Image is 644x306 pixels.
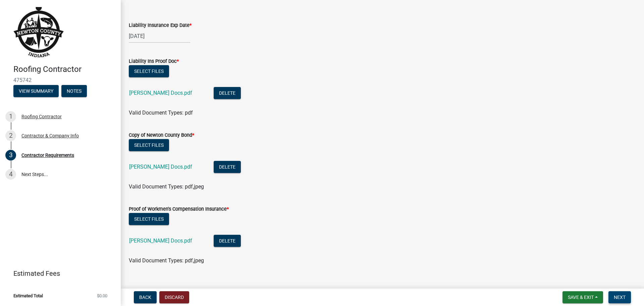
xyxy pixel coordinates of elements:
div: Contractor & Company Info [21,133,79,138]
span: Valid Document Types: pdf,jpeg [129,257,204,264]
span: Back [139,295,151,300]
span: $0.00 [97,294,107,298]
div: 4 [5,169,16,180]
a: Estimated Fees [5,267,110,280]
div: 2 [5,130,16,141]
label: Proof of Workmen's Compensation Insurance [129,207,229,212]
span: Valid Document Types: pdf,jpeg [129,183,204,190]
button: Select files [129,65,169,77]
span: Next [614,295,626,300]
button: Discard [159,291,189,303]
button: Delete [214,235,241,247]
div: Roofing Contractor [21,114,62,119]
a: [PERSON_NAME] Docs.pdf [129,164,192,170]
label: Liability Insurance Exp Date [129,23,192,28]
button: View Summary [13,85,59,97]
div: 1 [5,111,16,122]
button: Delete [214,161,241,173]
a: [PERSON_NAME] Docs.pdf [129,90,192,96]
button: Select files [129,213,169,225]
wm-modal-confirm: Delete Document [214,238,241,245]
button: Select files [129,139,169,151]
span: Valid Document Types: pdf [129,110,193,116]
h4: Roofing Contractor [13,64,115,74]
div: Contractor Requirements [21,153,74,158]
a: [PERSON_NAME] Docs.pdf [129,237,192,244]
img: Newton County, Indiana [13,7,64,57]
wm-modal-confirm: Delete Document [214,164,241,171]
wm-modal-confirm: Notes [61,89,87,94]
button: Delete [214,87,241,99]
div: 3 [5,150,16,161]
label: Liability Ins Proof Doc [129,59,179,64]
button: Notes [61,85,87,97]
wm-modal-confirm: Delete Document [214,90,241,97]
wm-modal-confirm: Summary [13,89,59,94]
span: 475742 [13,77,107,83]
button: Save & Exit [562,291,603,303]
span: Save & Exit [568,295,594,300]
button: Back [134,291,157,303]
input: mm/dd/yyyy [129,29,190,43]
button: Next [608,291,631,303]
label: Copy of Newton County Bond [129,133,194,138]
span: Estimated Total [13,294,43,298]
